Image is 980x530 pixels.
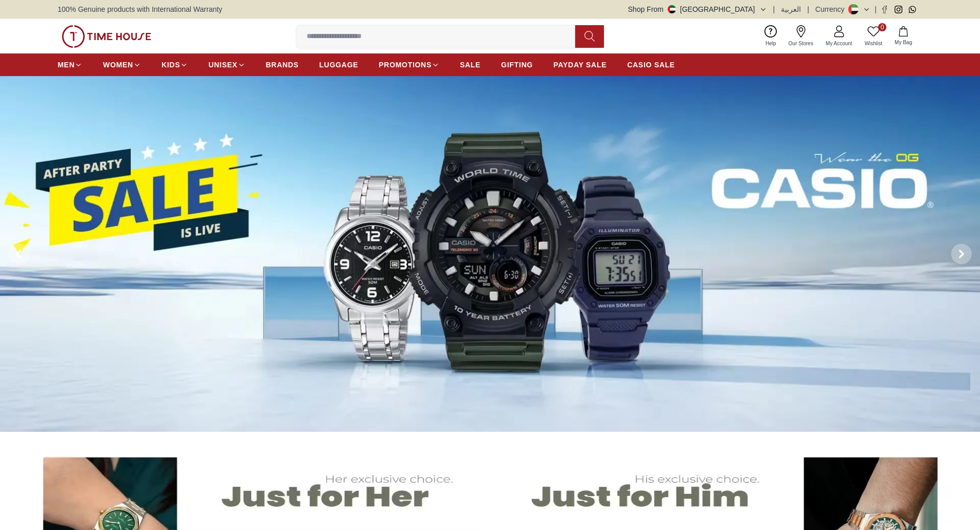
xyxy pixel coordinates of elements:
img: United Arab Emirates [668,5,676,13]
span: 0 [878,23,886,31]
a: Facebook [881,6,888,13]
a: SALE [460,56,480,74]
span: MEN [58,60,75,70]
a: CASIO SALE [627,56,675,74]
img: ... [62,25,151,48]
a: PROMOTIONS [379,56,439,74]
span: SALE [460,60,480,70]
button: العربية [781,4,801,14]
a: KIDS [162,56,188,74]
a: Instagram [895,6,902,13]
a: PAYDAY SALE [554,56,607,74]
span: PAYDAY SALE [554,60,607,70]
span: | [875,4,877,14]
span: Our Stores [785,40,817,47]
span: | [807,4,809,14]
span: BRANDS [266,60,299,70]
span: WOMEN [103,60,133,70]
a: WOMEN [103,56,141,74]
span: UNISEX [208,60,237,70]
button: My Bag [888,24,918,48]
div: Currency [815,4,849,14]
span: KIDS [162,60,180,70]
span: Help [761,40,780,47]
a: Our Stores [782,23,819,49]
a: Whatsapp [908,6,916,13]
span: CASIO SALE [627,60,675,70]
span: GIFTING [501,60,533,70]
a: GIFTING [501,56,533,74]
a: UNISEX [208,56,245,74]
a: Help [759,23,782,49]
button: Shop From[GEOGRAPHIC_DATA] [628,4,767,14]
a: 0Wishlist [859,23,888,49]
span: | [773,4,775,14]
span: Wishlist [861,40,886,47]
a: BRANDS [266,56,299,74]
span: My Account [822,40,857,47]
span: PROMOTIONS [379,60,432,70]
span: My Bag [890,39,916,46]
span: 100% Genuine products with International Warranty [58,4,222,14]
a: LUGGAGE [319,56,359,74]
span: LUGGAGE [319,60,359,70]
a: MEN [58,56,82,74]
